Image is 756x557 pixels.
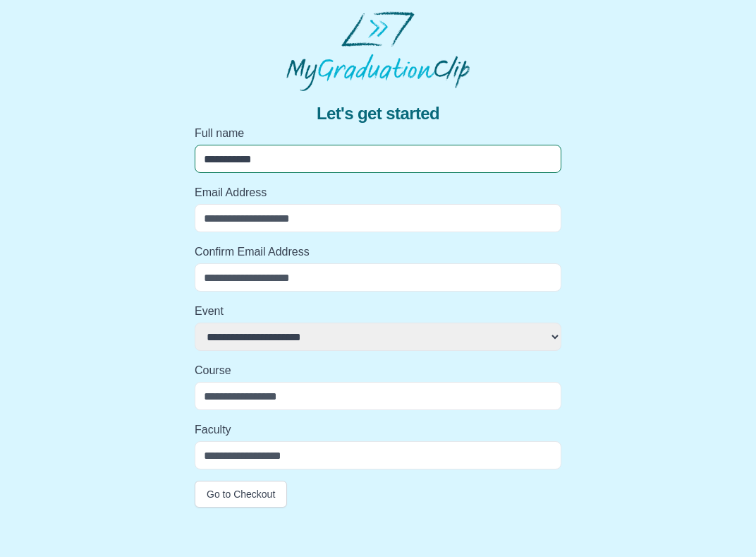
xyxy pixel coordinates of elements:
[195,244,561,260] label: Confirm Email Address
[317,102,439,125] span: Let's get started
[195,125,561,142] label: Full name
[195,184,561,201] label: Email Address
[195,362,561,379] label: Course
[195,421,561,438] label: Faculty
[195,481,287,508] button: Go to Checkout
[195,303,561,320] label: Event
[286,11,470,91] img: MyGraduationClip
